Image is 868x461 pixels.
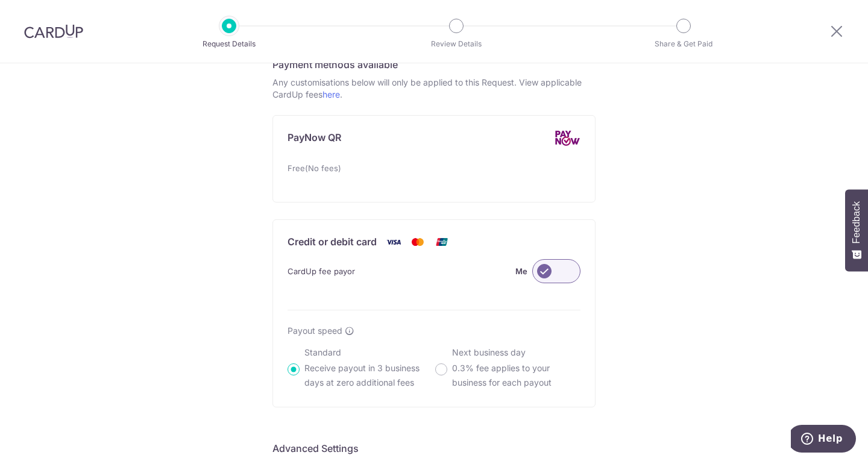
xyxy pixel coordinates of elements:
img: Visa [382,234,406,249]
img: PayNow [554,130,580,146]
p: PayNow QR [288,130,341,146]
img: Union Pay [430,234,454,249]
span: Free(No fees) [288,161,341,175]
span: Feedback [851,201,862,243]
p: 0.3% fee applies to your business for each payout [452,361,580,390]
img: CardUp [24,24,83,39]
span: CardUp fee payor [288,264,355,278]
span: translation missing: en.company.payment_requests.form.header.labels.advanced_settings [272,442,359,454]
p: Share & Get Paid [639,38,728,50]
p: Standard [304,347,433,359]
p: Request Details [184,38,274,50]
img: Mastercard [406,234,430,249]
button: Feedback - Show survey [845,189,868,271]
p: Credit or debit card [288,234,377,249]
h5: Payment methods available [272,57,596,72]
p: Review Details [412,38,501,50]
p: Any customisations below will only be applied to this Request. View applicable CardUp fees . [272,77,596,101]
div: Payout speed [288,325,580,337]
p: Next business day [452,347,580,359]
p: Receive payout in 3 business days at zero additional fees [304,361,433,390]
iframe: Opens a widget where you can find more information [791,425,856,455]
label: Me [515,264,527,278]
a: here [322,89,340,99]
